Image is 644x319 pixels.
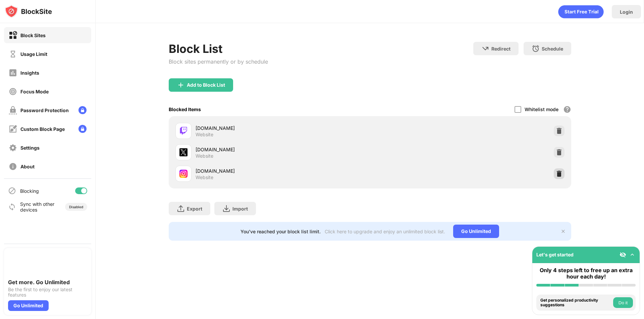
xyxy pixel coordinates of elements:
[20,51,47,57] div: Usage Limit
[20,201,55,213] div: Sync with other devices
[8,287,87,298] div: Be the first to enjoy our latest features
[5,5,52,18] img: logo-blocksite.svg
[8,252,32,276] img: push-unlimited.svg
[78,106,87,114] img: lock-menu.svg
[620,251,626,258] img: eye-not-visible.svg
[179,148,187,156] img: favicons
[558,5,604,18] div: animation
[169,106,201,112] div: Blocked Items
[69,205,83,209] div: Disabled
[20,126,65,132] div: Custom Block Page
[8,279,87,286] div: Get more. Go Unlimited
[629,251,636,258] img: omni-setup-toggle.svg
[9,87,17,96] img: focus-off.svg
[20,70,39,76] div: Insights
[453,225,499,238] div: Go Unlimited
[536,267,636,280] div: Only 4 steps left to free up an extra hour each day!
[525,106,558,112] div: Whitelist mode
[491,46,511,52] div: Redirect
[196,167,370,174] div: [DOMAIN_NAME]
[179,170,187,178] img: favicons
[9,106,17,114] img: password-protection-off.svg
[20,32,46,38] div: Block Sites
[9,144,17,152] img: settings-off.svg
[536,252,574,257] div: Let's get started
[613,297,633,308] button: Do it
[196,132,213,138] div: Website
[9,69,17,77] img: insights-off.svg
[78,125,87,133] img: lock-menu.svg
[560,229,566,234] img: x-button.svg
[20,188,39,194] div: Blocking
[187,206,202,212] div: Export
[196,153,213,159] div: Website
[8,300,49,311] div: Go Unlimited
[8,203,16,211] img: sync-icon.svg
[20,107,69,113] div: Password Protection
[9,162,17,171] img: about-off.svg
[542,46,563,52] div: Schedule
[9,50,17,58] img: time-usage-off.svg
[232,206,248,212] div: Import
[169,42,268,56] div: Block List
[9,31,17,39] img: block-on.svg
[8,187,16,195] img: blocking-icon.svg
[196,125,370,132] div: [DOMAIN_NAME]
[240,229,321,234] div: You’ve reached your block list limit.
[325,229,445,234] div: Click here to upgrade and enjoy an unlimited block list.
[196,174,213,180] div: Website
[9,125,17,133] img: customize-block-page-off.svg
[20,89,49,94] div: Focus Mode
[540,298,611,308] div: Get personalized productivity suggestions
[179,127,187,135] img: favicons
[169,58,268,65] div: Block sites permanently or by schedule
[187,82,225,88] div: Add to Block List
[20,145,40,151] div: Settings
[620,9,633,15] div: Login
[196,146,370,153] div: [DOMAIN_NAME]
[20,164,35,169] div: About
